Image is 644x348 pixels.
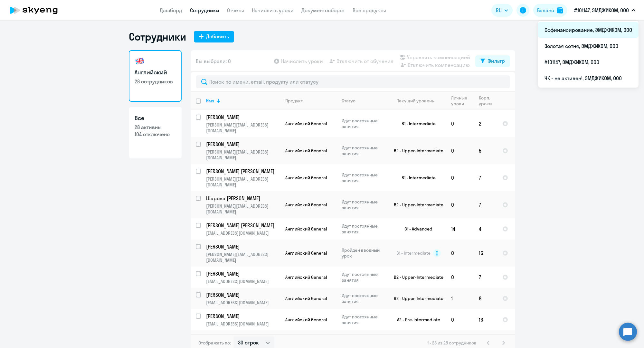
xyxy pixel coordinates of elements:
[446,240,474,267] td: 0
[206,230,280,236] p: [EMAIL_ADDRESS][DOMAIN_NAME]
[474,240,497,267] td: 16
[129,30,186,43] h1: Сотрудники
[206,33,229,40] div: Добавить
[206,114,279,121] p: [PERSON_NAME]
[206,300,280,306] p: [EMAIL_ADDRESS][DOMAIN_NAME]
[386,267,446,288] td: B2 - Upper-Intermediate
[206,291,279,298] p: [PERSON_NAME]
[252,7,294,14] a: Начислить уроки
[206,222,280,229] a: [PERSON_NAME] [PERSON_NAME]
[135,124,176,131] p: 28 активны
[475,55,510,67] button: Фильтр
[342,145,386,156] p: Идут постоянные занятия
[386,218,446,240] td: C1 - Advanced
[206,243,280,250] a: [PERSON_NAME]
[451,95,469,107] div: Личные уроки
[397,98,434,104] div: Текущий уровень
[206,313,280,320] a: [PERSON_NAME]
[190,7,219,14] a: Сотрудники
[427,340,477,346] span: 1 - 28 из 28 сотрудников
[129,50,182,102] a: Английский28 сотрудников
[342,118,386,129] p: Идут постоянные занятия
[206,313,279,320] p: [PERSON_NAME]
[135,56,145,66] img: english
[574,6,629,14] p: #101147, ЭМДЖИКОМ, ООО
[474,191,497,218] td: 7
[474,218,497,240] td: 4
[537,6,554,14] div: Баланс
[206,195,280,202] a: Шарова [PERSON_NAME]
[533,4,567,17] button: Балансbalance
[342,271,386,283] p: Идут постоянные занятия
[206,168,280,175] a: [PERSON_NAME] [PERSON_NAME]
[206,141,279,148] p: [PERSON_NAME]
[479,95,493,107] div: Корп. уроки
[285,98,303,104] div: Продукт
[446,164,474,191] td: 0
[206,114,280,121] a: [PERSON_NAME]
[135,131,176,138] p: 104 отключено
[474,309,497,330] td: 16
[285,98,336,104] div: Продукт
[386,164,446,191] td: B1 - Intermediate
[446,191,474,218] td: 0
[479,95,497,107] div: Корп. уроки
[342,247,386,259] p: Пройден вводный урок
[342,199,386,211] p: Идут постоянные занятия
[446,110,474,137] td: 0
[206,141,280,148] a: [PERSON_NAME]
[285,296,327,301] span: Английский General
[285,175,327,181] span: Английский General
[206,243,279,250] p: [PERSON_NAME]
[342,223,386,235] p: Идут постоянные занятия
[386,191,446,218] td: B2 - Upper-Intermediate
[135,78,176,85] p: 28 сотрудников
[474,288,497,309] td: 8
[206,278,280,284] p: [EMAIL_ADDRESS][DOMAIN_NAME]
[206,222,279,229] p: [PERSON_NAME] [PERSON_NAME]
[206,195,279,202] p: Шарова [PERSON_NAME]
[342,293,386,304] p: Идут постоянные занятия
[206,270,279,277] p: [PERSON_NAME]
[386,110,446,137] td: B1 - Intermediate
[129,107,182,158] a: Все28 активны104 отключено
[491,4,513,17] button: RU
[474,110,497,137] td: 2
[446,137,474,164] td: 0
[206,149,280,161] p: [PERSON_NAME][EMAIL_ADDRESS][DOMAIN_NAME]
[496,6,502,14] span: RU
[446,288,474,309] td: 1
[285,121,327,127] span: Английский General
[285,274,327,280] span: Английский General
[198,340,231,346] span: Отображать по:
[285,148,327,154] span: Английский General
[446,267,474,288] td: 0
[206,270,280,277] a: [PERSON_NAME]
[206,251,280,263] p: [PERSON_NAME][EMAIL_ADDRESS][DOMAIN_NAME]
[227,7,244,14] a: Отчеты
[206,321,280,327] p: [EMAIL_ADDRESS][DOMAIN_NAME]
[206,203,280,215] p: [PERSON_NAME][EMAIL_ADDRESS][DOMAIN_NAME]
[206,98,280,104] div: Имя
[557,7,563,14] img: balance
[386,288,446,309] td: B2 - Upper-Intermediate
[160,7,182,14] a: Дашборд
[196,75,510,88] input: Поиск по имени, email, продукту или статусу
[206,98,214,104] div: Имя
[446,218,474,240] td: 14
[285,317,327,323] span: Английский General
[206,291,280,298] a: [PERSON_NAME]
[386,137,446,164] td: B2 - Upper-Intermediate
[342,98,355,104] div: Статус
[342,172,386,183] p: Идут постоянные занятия
[446,309,474,330] td: 0
[285,250,327,256] span: Английский General
[538,21,639,88] ul: RU
[474,267,497,288] td: 7
[474,164,497,191] td: 7
[451,95,473,107] div: Личные уроки
[353,7,386,14] a: Все продукты
[135,68,176,77] h3: Английский
[285,226,327,232] span: Английский General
